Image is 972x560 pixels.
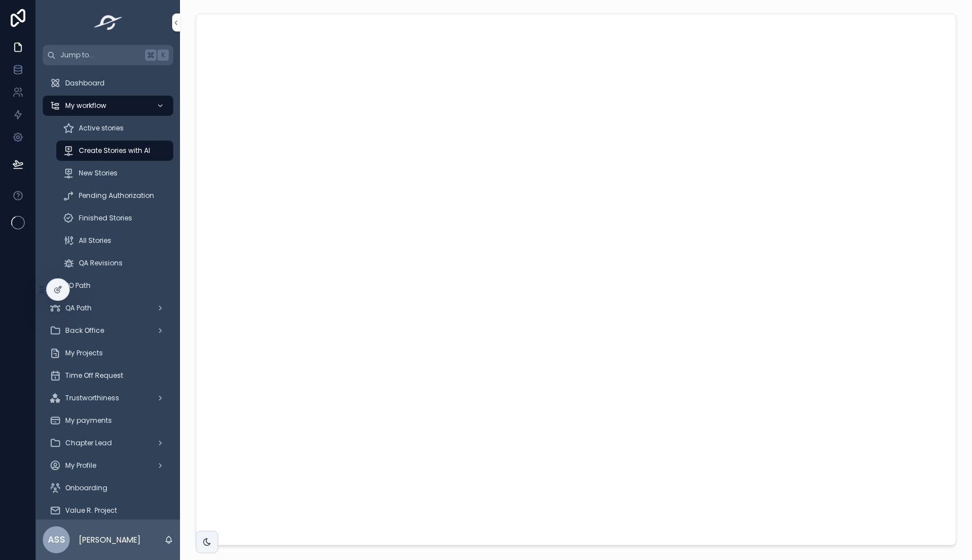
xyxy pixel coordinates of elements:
a: Onboarding [43,478,173,498]
span: My payments [65,416,112,425]
a: Finished Stories [56,208,173,228]
button: Jump to...K [43,45,173,65]
span: Pending Authorization [79,191,154,200]
span: Time Off Request [65,371,123,380]
span: Finished Stories [79,214,132,223]
a: Time Off Request [43,365,173,386]
span: PO Path [65,281,91,290]
a: Trustworthiness [43,388,173,408]
span: My Projects [65,349,103,358]
a: New Stories [56,163,173,183]
span: All Stories [79,236,111,245]
p: [PERSON_NAME] [79,534,141,545]
a: Create Stories with AI [56,141,173,161]
a: Pending Authorization [56,186,173,206]
a: Back Office [43,320,173,341]
span: Active stories [79,124,124,133]
a: All Stories [56,231,173,251]
a: My Profile [43,455,173,476]
a: My Projects [43,343,173,363]
span: Dashboard [65,79,105,88]
a: My workflow [43,96,173,116]
a: My payments [43,410,173,431]
span: Onboarding [65,484,107,493]
a: QA Path [43,298,173,318]
div: scrollable content [36,65,180,520]
span: My Profile [65,461,96,470]
span: Chapter Lead [65,439,112,448]
span: ASS [48,533,65,547]
span: My workflow [65,101,106,110]
span: Value R. Project [65,506,117,515]
a: Active stories [56,118,173,138]
span: New Stories [79,169,118,178]
span: Create Stories with AI [79,146,150,155]
a: Dashboard [43,73,173,93]
span: Back Office [65,326,104,335]
span: K [159,51,168,60]
span: Jump to... [60,51,141,60]
span: QA Path [65,304,92,313]
a: PO Path [43,276,173,296]
span: QA Revisions [79,259,123,268]
a: Chapter Lead [43,433,173,453]
span: Trustworthiness [65,394,119,403]
a: QA Revisions [56,253,173,273]
a: Value R. Project [43,500,173,521]
img: App logo [91,13,126,31]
